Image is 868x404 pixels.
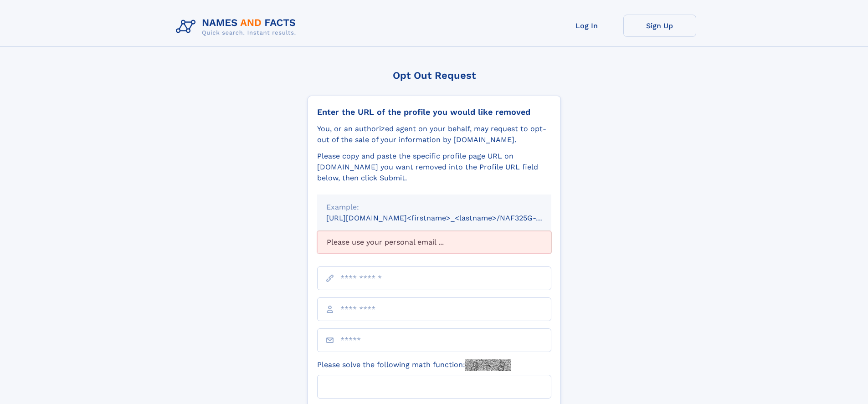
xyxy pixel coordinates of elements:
div: Example: [326,202,542,213]
div: Enter the URL of the profile you would like removed [317,107,551,117]
div: Please copy and paste the specific profile page URL on [DOMAIN_NAME] you want removed into the Pr... [317,151,551,184]
div: Please use your personal email ... [317,231,551,254]
a: Log In [550,15,623,37]
img: Logo Names and Facts [172,15,303,39]
div: Opt Out Request [308,70,561,81]
div: You, or an authorized agent on your behalf, may request to opt-out of the sale of your informatio... [317,123,551,145]
small: [URL][DOMAIN_NAME]<firstname>_<lastname>/NAF325G-xxxxxxxx [326,214,569,222]
a: Sign Up [623,15,696,37]
label: Please solve the following math function: [317,359,511,371]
